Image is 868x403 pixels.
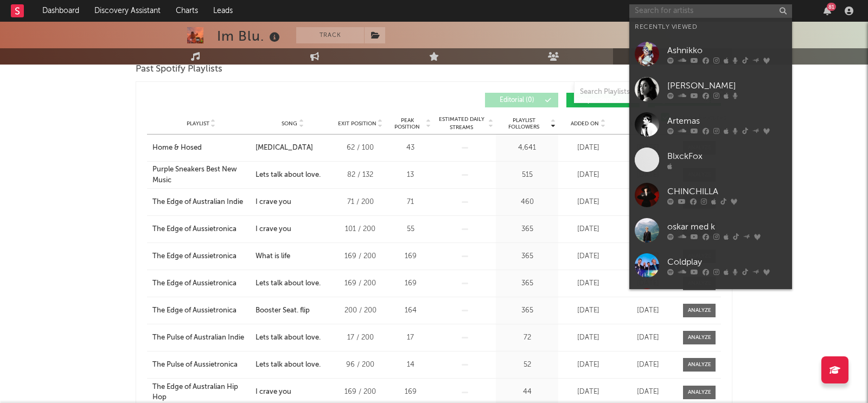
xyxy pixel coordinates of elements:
div: 17 / 200 [336,332,385,343]
div: [DATE] [561,387,615,398]
div: Coldplay [667,256,787,269]
a: Ashnikko [629,36,792,72]
div: [DATE] [621,305,675,316]
span: Past Spotify Playlists [136,63,222,76]
a: The Pulse of Australian Indie [152,332,250,343]
div: [DATE] [561,332,615,343]
a: What is life [256,251,330,262]
div: 14 [390,360,431,370]
div: The Edge of Aussietronica [152,224,237,235]
div: BlxckFox [667,150,787,163]
div: 169 [390,278,431,289]
a: Artemas [629,107,792,142]
a: I crave you [256,387,330,398]
a: Lets talk about love. [256,360,330,370]
div: 460 [499,197,556,208]
span: Exit Position [338,120,376,127]
div: [DATE] [621,170,675,181]
div: [DATE] [561,251,615,262]
div: [DATE] [561,224,615,235]
a: Lets talk about love. [256,332,330,343]
div: [DATE] [621,387,675,398]
a: [PERSON_NAME] [629,283,792,318]
div: 4,641 [499,143,556,153]
div: I crave you [256,197,291,208]
div: Artemas [667,115,787,128]
a: I crave you [256,197,330,208]
div: 17 [390,332,431,343]
div: Lets talk about love. [256,170,321,181]
div: I crave you [256,224,291,235]
a: The Edge of Aussietronica [152,224,250,235]
div: [DATE] [561,360,615,370]
div: 169 [390,251,431,262]
div: 515 [499,170,556,181]
div: The Edge of Australian Indie [152,197,243,208]
div: 164 [390,305,431,316]
div: Home & Hosed [152,143,202,153]
a: Lets talk about love. [256,278,330,289]
div: 169 / 200 [336,387,385,398]
div: 96 / 200 [336,360,385,370]
a: I crave you [256,224,330,235]
a: The Edge of Australian Indie [152,197,250,208]
div: Recently Viewed [635,21,787,34]
div: The Edge of Aussietronica [152,251,237,262]
a: [MEDICAL_DATA] [256,143,330,153]
div: CHINCHILLA [667,185,787,199]
div: 365 [499,305,556,316]
div: The Pulse of Aussietronica [152,360,238,370]
div: [DATE] [561,278,615,289]
a: oskar med k [629,213,792,248]
a: BlxckFox [629,142,792,177]
div: 169 / 200 [336,251,385,262]
div: Ashnikko [667,44,787,57]
span: Added On [571,120,599,127]
a: Lets talk about love. [256,170,330,181]
a: The Edge of Aussietronica [152,305,250,316]
div: [MEDICAL_DATA] [256,143,313,153]
div: [DATE] [561,143,615,153]
span: Editorial ( 0 ) [492,97,542,104]
div: What is life [256,251,290,262]
span: Playlist Followers [499,117,549,130]
span: Peak Position [390,117,424,130]
div: Lets talk about love. [256,360,321,370]
a: The Edge of Aussietronica [152,251,250,262]
a: Purple Sneakers Best New Music [152,164,250,185]
button: Editorial(0) [485,93,558,107]
div: 62 / 100 [336,143,385,153]
div: 200 / 200 [336,305,385,316]
div: 71 / 200 [336,197,385,208]
div: [DATE] [621,197,675,208]
a: Coldplay [629,248,792,283]
span: Playlist [187,120,209,127]
div: 365 [499,278,556,289]
button: Track [296,27,364,43]
div: [DATE] [621,332,675,343]
div: 55 [390,224,431,235]
a: The Pulse of Aussietronica [152,360,250,370]
div: 101 / 200 [336,224,385,235]
div: Lets talk about love. [256,278,321,289]
div: The Edge of Aussietronica [152,278,237,289]
div: 365 [499,251,556,262]
a: The Edge of Aussietronica [152,278,250,289]
div: Booster Seat. flip [256,305,310,316]
a: The Edge of Australian Hip Hop [152,382,250,403]
div: 82 / 132 [336,170,385,181]
span: Independent ( 2 ) [573,97,623,104]
div: The Edge of Aussietronica [152,305,237,316]
div: I crave you [256,387,291,398]
div: Im Blu. [217,27,283,45]
div: Lets talk about love. [256,332,321,343]
div: The Pulse of Australian Indie [152,332,244,343]
input: Search Playlists/Charts [574,81,710,103]
button: 81 [824,7,831,15]
div: 44 [499,387,556,398]
div: [DATE] [561,197,615,208]
div: 43 [390,143,431,153]
div: [DATE] [621,143,675,153]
